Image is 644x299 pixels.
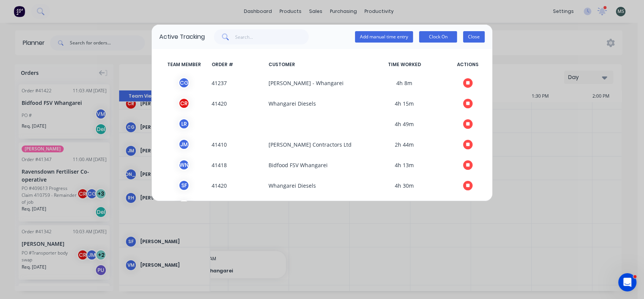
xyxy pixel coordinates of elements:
div: s f [178,180,190,191]
span: 4h 49m [358,118,451,130]
span: 41420 [209,180,265,191]
span: 41410 [209,139,265,150]
span: TEAM MEMBER [159,61,209,68]
input: Search... [235,29,309,44]
button: Add manual time entry [355,31,413,43]
span: ACTIONS [451,61,485,68]
iframe: Intercom live chat [618,273,636,291]
span: 41418 [209,159,265,171]
span: ORDER # [209,61,265,68]
span: TIME WORKED [358,61,451,68]
div: L R [178,118,190,130]
span: 4h 30m [358,200,451,212]
div: J M [178,139,190,150]
span: [PERSON_NAME] - Whangarei [265,77,358,89]
span: 41420 [209,98,265,109]
span: 41237 [209,77,265,89]
span: CUSTOMER [265,61,358,68]
span: [PERSON_NAME] Contractors Ltd [265,139,358,150]
span: 2h 44m [358,139,451,150]
span: 4h 30m [358,180,451,191]
div: C R [178,98,190,109]
button: Close [463,31,485,43]
span: Whangarei Diesels [265,180,358,191]
span: Bidfood FSV Whangarei [265,159,358,171]
span: 4h 8m [358,77,451,89]
span: 41400 [209,200,265,212]
div: C G [178,77,190,89]
span: 4h 13m [358,159,451,171]
span: 4h 15m [358,98,451,109]
div: R H [178,200,190,212]
span: Whangarei Diesels [265,98,358,109]
div: W N [178,159,190,171]
button: Clock On [419,31,457,43]
span: [PERSON_NAME] Contractors [265,200,358,212]
div: Active Tracking [159,32,205,41]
